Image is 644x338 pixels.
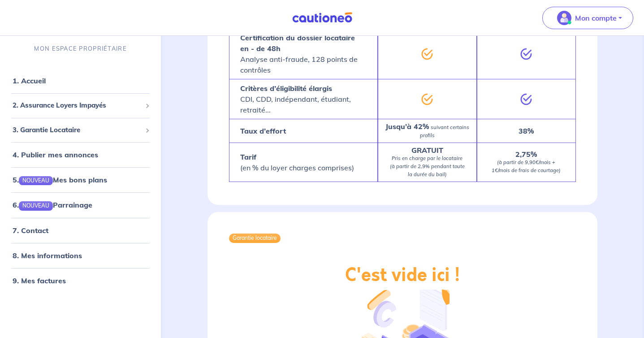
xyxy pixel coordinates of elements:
[4,196,157,214] div: 6.NOUVEAUParrainage
[411,146,443,155] strong: GRATUIT
[4,221,157,239] div: 7. Contact
[519,126,534,135] strong: 38%
[13,176,107,185] a: 5.NOUVEAUMes bons plans
[4,97,157,115] div: 2. Assurance Loyers Impayés
[13,226,48,235] a: 7. Contact
[345,264,460,286] h2: C'est vide ici !
[4,121,157,139] div: 3. Garantie Locataire
[13,125,142,135] span: 3. Garantie Locataire
[4,171,157,189] div: 5.NOUVEAUMes bons plans
[385,122,429,131] strong: Jusqu’à 42%
[240,33,355,53] strong: Certification du dossier locataire en - de 48h
[13,151,98,160] a: 4. Publier mes annonces
[13,276,66,285] a: 9. Mes factures
[240,84,332,93] strong: Critères d’éligibilité élargis
[420,124,469,139] em: suivant certains profils
[4,272,157,290] div: 9. Mes factures
[492,159,561,173] em: (à partir de 9,90€/mois + 1€/mois de frais de courtage)
[575,13,617,23] p: Mon compte
[515,150,537,159] strong: 2,75%
[240,83,367,115] p: CDI, CDD, indépendant, étudiant, retraité...
[4,72,157,90] div: 1. Accueil
[4,146,157,164] div: 4. Publier mes annonces
[4,247,157,264] div: 8. Mes informations
[13,77,46,86] a: 1. Accueil
[240,126,286,135] strong: Taux d’effort
[13,251,82,260] a: 8. Mes informations
[240,152,354,173] p: (en % du loyer charges comprises)
[34,44,126,53] p: MON ESPACE PROPRIÉTAIRE
[390,155,465,178] em: Pris en charge par le locataire (à partir de 2,9% pendant toute la durée du bail)
[13,101,142,111] span: 2. Assurance Loyers Impayés
[557,11,571,25] img: illu_account_valid_menu.svg
[289,12,356,23] img: Cautioneo
[240,152,256,161] strong: Tarif
[13,201,92,210] a: 6.NOUVEAUParrainage
[240,32,367,75] p: Analyse anti-fraude, 128 points de contrôles
[542,7,633,29] button: illu_account_valid_menu.svgMon compte
[229,234,281,243] div: Garantie locataire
